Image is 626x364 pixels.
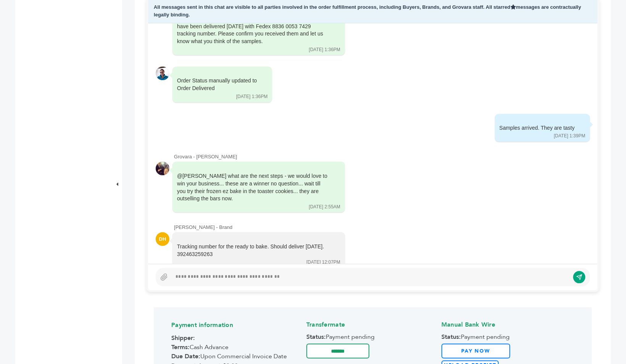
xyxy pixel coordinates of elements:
[177,15,330,45] div: Hello [PERSON_NAME] team. These Whoa Dough samples have been delivered [DATE] with Fedex 8836 005...
[306,315,439,333] h4: Transfermate
[441,333,461,341] strong: Status:
[171,352,200,361] strong: Due Date:
[171,352,304,361] span: Upon Commercial Invoice Date
[441,343,510,358] a: Pay Now
[171,315,304,333] h4: Payment information
[177,77,257,92] div: Order Status manually updated to Order Delivered
[306,259,340,265] div: [DATE] 12:07PM
[306,333,439,341] span: Payment pending
[174,153,590,160] div: Grovara - [PERSON_NAME]
[171,343,190,351] strong: Terms:
[171,343,304,351] span: Cash Advance
[441,333,575,341] span: Payment pending
[177,243,330,258] div: Tracking number for the ready to bake. Should deliver [DATE]. 392463259263
[236,93,267,100] div: [DATE] 1:36PM
[174,224,590,230] div: [PERSON_NAME] - Brand
[156,232,169,246] div: DH
[309,47,340,53] div: [DATE] 1:36PM
[171,334,195,342] strong: Shipper:
[306,333,326,341] strong: Status:
[554,133,585,139] div: [DATE] 1:39PM
[441,315,575,333] h4: Manual Bank Wire
[499,124,575,132] div: Samples arrived. They are tasty
[177,172,330,202] div: @[PERSON_NAME] what are the next steps - we would love to win your business... these are a winner...
[309,203,340,210] div: [DATE] 2:55AM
